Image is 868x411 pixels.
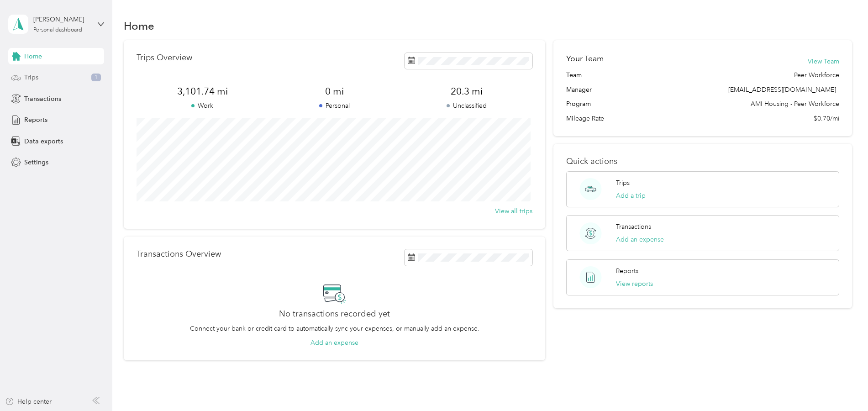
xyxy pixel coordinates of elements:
button: Add a trip [616,191,646,200]
span: $0.70/mi [814,114,839,123]
span: Mileage Rate [566,114,604,123]
h2: No transactions recorded yet [279,309,390,319]
iframe: Everlance-gr Chat Button Frame [817,360,868,411]
span: Program [566,99,591,109]
span: 20.3 mi [400,85,532,98]
h1: Home [124,21,154,31]
p: Transactions [616,222,651,232]
p: Quick actions [566,157,840,166]
div: Personal dashboard [33,27,82,33]
button: Add an expense [616,235,664,244]
span: Manager [566,85,592,95]
button: View all trips [495,206,532,216]
button: Add an expense [310,338,358,348]
p: Work [137,101,268,111]
span: Transactions [24,94,61,104]
p: Transactions Overview [137,249,221,259]
span: 1 [91,74,101,82]
span: Home [24,52,42,61]
span: Peer Workforce [794,70,839,80]
span: 3,101.74 mi [137,85,268,98]
p: Connect your bank or credit card to automatically sync your expenses, or manually add an expense. [190,324,479,333]
span: AMI Housing - Peer Workforce [751,99,839,109]
button: View Team [808,57,839,66]
span: 0 mi [268,85,400,98]
h2: Your Team [566,53,604,64]
div: [PERSON_NAME] [33,15,90,24]
span: Reports [24,115,47,125]
span: Settings [24,158,48,167]
p: Reports [616,266,638,276]
button: View reports [616,279,653,289]
p: Trips Overview [137,53,192,63]
p: Trips [616,178,630,188]
span: Team [566,70,582,80]
span: [EMAIL_ADDRESS][DOMAIN_NAME] [728,86,836,94]
p: Personal [268,101,400,111]
button: Help center [5,397,52,406]
p: Unclassified [400,101,532,111]
span: Trips [24,73,38,82]
span: Data exports [24,137,63,146]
